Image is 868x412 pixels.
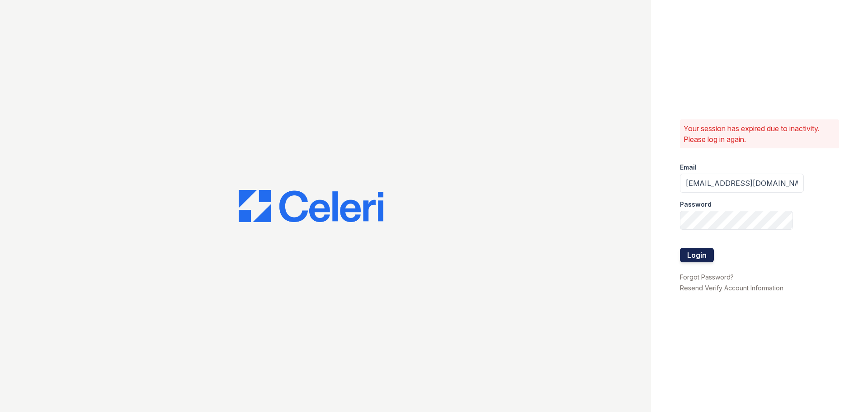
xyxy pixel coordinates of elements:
[680,163,697,172] label: Email
[680,284,783,292] a: Resend Verify Account Information
[684,123,835,145] p: Your session has expired due to inactivity. Please log in again.
[680,248,714,262] button: Login
[680,273,734,281] a: Forgot Password?
[680,200,712,209] label: Password
[239,190,383,223] img: CE_Logo_Blue-a8612792a0a2168367f1c8372b55b34899dd931a85d93a1a3d3e32e68fde9ad4.png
